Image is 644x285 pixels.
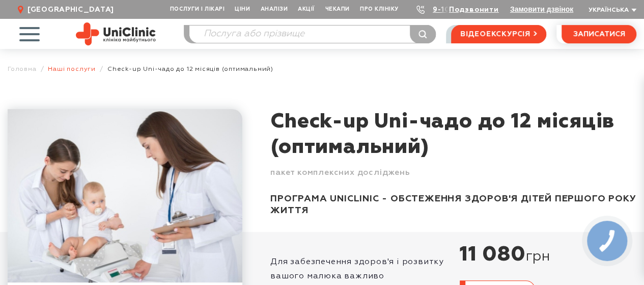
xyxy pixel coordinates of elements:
a: відеоекскурсія [451,25,546,43]
button: Замовити дзвінок [510,5,573,13]
a: Подзвонити [449,6,499,13]
input: Послуга або прізвище [189,25,435,43]
a: 9-103 [433,6,455,13]
span: Українська [589,7,629,13]
a: Головна [8,65,37,73]
div: ПРОГРАМА UNICLINIC - ОБСТЕЖЕННЯ ЗДОРОВ'Я ДІТЕЙ ПЕРШОГО РОКУ ЖИТТЯ [270,178,636,217]
h1: Check-up Uni-чадо до 12 місяців (оптимальний) [270,109,636,160]
span: грн [525,248,550,266]
img: Uniclinic [76,22,156,45]
span: Check-up Uni-чадо до 12 місяців (оптимальний) [107,65,273,73]
div: 11 080 [460,242,637,268]
span: записатися [573,31,625,38]
span: відеоекскурсія [460,25,530,43]
span: [GEOGRAPHIC_DATA] [27,5,114,14]
a: Наші послуги [48,65,96,73]
button: Українська [586,7,636,14]
div: пакет комплексних досліджень [270,160,410,178]
button: записатися [562,25,636,43]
